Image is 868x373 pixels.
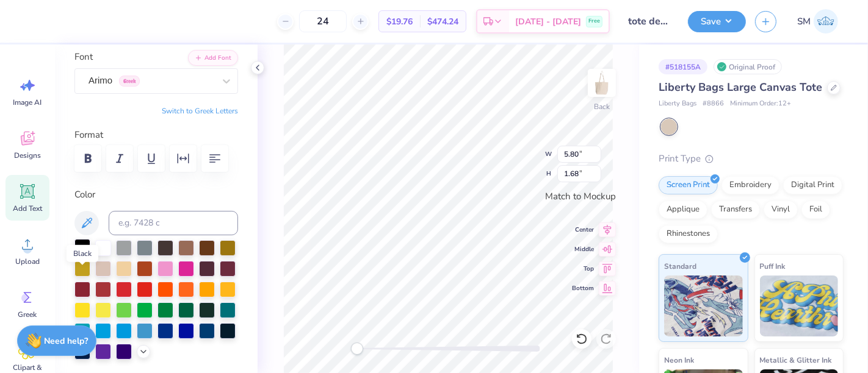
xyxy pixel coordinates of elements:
[572,264,594,274] span: Top
[109,211,238,235] input: e.g. 7428 c
[792,9,844,34] a: SM
[760,353,832,366] span: Metallic & Glitter Ink
[14,151,41,160] span: Designs
[619,9,679,34] input: Untitled Design
[714,59,782,74] div: Original Proof
[299,10,347,32] input: – –
[13,98,42,107] span: Image AI
[572,244,594,254] span: Middle
[801,201,830,219] div: Foil
[659,152,844,166] div: Print Type
[664,275,743,336] img: Standard
[572,225,594,235] span: Center
[659,176,718,194] div: Screen Print
[703,99,724,109] span: # 8866
[594,101,610,112] div: Back
[588,17,600,26] span: Free
[386,15,413,28] span: $19.76
[797,15,811,29] span: SM
[572,283,594,293] span: Bottom
[814,9,838,34] img: Shruthi Mohan
[760,275,839,336] img: Puff Ink
[515,15,581,28] span: [DATE] - [DATE]
[664,260,696,272] span: Standard
[659,225,718,243] div: Rhinestones
[711,201,760,219] div: Transfers
[730,99,791,109] span: Minimum Order: 12 +
[15,257,40,266] span: Upload
[760,260,786,272] span: Puff Ink
[659,59,707,74] div: # 518155A
[590,71,614,95] img: Back
[74,128,238,142] label: Format
[67,245,98,262] div: Black
[18,310,37,319] span: Greek
[351,343,363,355] div: Accessibility label
[659,99,696,109] span: Liberty Bags
[783,176,842,194] div: Digital Print
[162,106,238,116] button: Switch to Greek Letters
[764,201,798,219] div: Vinyl
[688,11,746,32] button: Save
[188,50,238,66] button: Add Font
[722,176,779,194] div: Embroidery
[74,188,238,202] label: Color
[74,50,93,64] label: Font
[45,335,89,347] strong: Need help?
[13,204,42,213] span: Add Text
[427,15,458,28] span: $474.24
[664,353,694,366] span: Neon Ink
[659,80,822,94] span: Liberty Bags Large Canvas Tote
[659,201,707,219] div: Applique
